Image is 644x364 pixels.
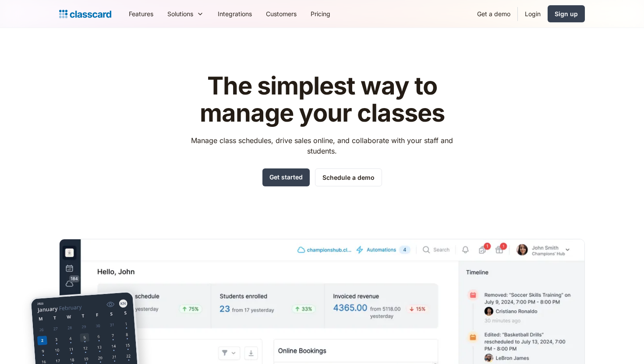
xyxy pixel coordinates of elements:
div: Solutions [160,4,211,24]
a: Features [122,4,160,24]
a: Get a demo [470,4,517,24]
a: Integrations [211,4,259,24]
p: Manage class schedules, drive sales online, and collaborate with your staff and students. [183,135,461,156]
a: Login [518,4,548,24]
div: Solutions [167,9,193,18]
div: Sign up [555,9,578,18]
a: Sign up [548,5,585,22]
h1: The simplest way to manage your classes [183,73,461,126]
a: Pricing [304,4,337,24]
a: Logo [59,8,111,20]
a: Get started [262,168,310,186]
a: Schedule a demo [315,168,382,186]
a: Customers [259,4,304,24]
